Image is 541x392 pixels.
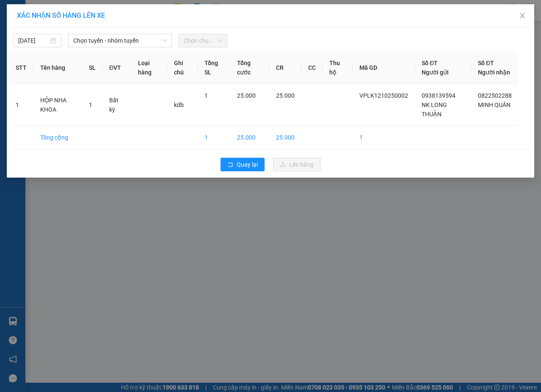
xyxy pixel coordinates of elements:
span: 0822502288 [478,92,512,99]
span: 01 Võ Văn Truyện, KP.1, Phường 2 [67,25,116,36]
span: 1 [204,92,208,99]
td: 25.000 [269,126,301,149]
span: Hotline: 19001152 [67,38,104,43]
span: MINH QUÂN [478,101,511,108]
th: SL [82,52,102,84]
th: Mã GD [353,52,415,84]
span: 25.000 [276,92,295,99]
span: Người gửi [422,69,449,76]
span: NK LONG THUẬN [422,101,447,118]
span: rollback [227,162,233,168]
span: Bến xe [GEOGRAPHIC_DATA] [67,14,114,24]
span: Chọn tuyến - nhóm tuyến [73,34,167,47]
span: down [162,38,167,43]
span: In ngày: [3,61,52,66]
span: Chọn chuyến [184,34,222,47]
td: HỘP NHA KHOA [33,84,82,126]
img: logo [3,5,41,42]
span: 12:28:55 [DATE] [19,61,52,66]
span: Người nhận [478,69,510,76]
span: [PERSON_NAME]: [3,55,88,60]
th: Tên hàng [33,52,82,84]
button: Close [511,4,534,28]
td: 1 [198,126,230,149]
span: VPLK1210250002 [359,92,408,99]
th: CR [269,52,301,84]
span: ----------------------------------------- [23,46,104,52]
td: Tổng cộng [33,126,82,149]
td: 1 [9,84,33,126]
th: Ghi chú [167,52,198,84]
th: Loại hàng [131,52,167,84]
th: Tổng SL [198,52,230,84]
strong: ĐỒNG PHƯỚC [67,5,116,12]
span: 1 [89,101,92,108]
input: 12/10/2025 [18,36,49,45]
span: 0938139594 [422,92,455,99]
th: CC [301,52,323,84]
span: 25.000 [237,92,256,99]
span: Quay lại [237,160,258,169]
td: 25.000 [230,126,269,149]
th: Tổng cước [230,52,269,84]
span: kdb [174,101,184,108]
span: XÁC NHẬN SỐ HÀNG LÊN XE [17,11,105,19]
span: Số ĐT [422,60,438,66]
span: close [519,12,526,19]
th: ĐVT [102,52,131,84]
td: 1 [353,126,415,149]
span: Số ĐT [478,60,494,66]
button: rollbackQuay lại [221,158,265,171]
td: Bất kỳ [102,84,131,126]
button: uploadLên hàng [273,158,320,171]
span: VPLK1210250002 [42,54,89,60]
th: STT [9,52,33,84]
th: Thu hộ [323,52,353,84]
